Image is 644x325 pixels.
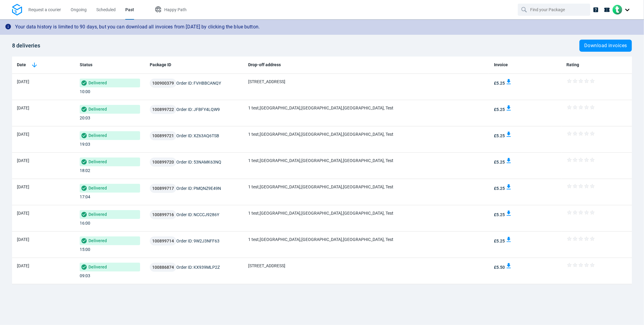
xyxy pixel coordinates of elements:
button: 100899722 [150,105,176,114]
span: Rating [567,62,579,68]
span: £5.25 [494,81,505,86]
span: Order ID: 9W2J3NFF63 [176,239,219,243]
img: download invoice [506,236,512,242]
span: Order ID: PMQNZ9E49N [176,186,221,191]
span: Delivered [80,210,140,219]
span: [DATE] [17,211,29,216]
button: 100886874 [150,263,176,272]
span: £5.25 [494,160,505,164]
span: Scheduled [96,7,116,12]
button: Download invoices [579,40,632,52]
span: 100899721 [152,134,174,138]
span: 100900379 [152,81,174,85]
img: Client [613,5,622,15]
button: 100900379 [150,79,176,88]
img: download invoice [506,105,512,111]
img: download invoice [506,263,512,269]
span: Delivered [80,131,140,140]
span: 100899722 [152,107,174,112]
th: Toggle SortBy [12,57,75,74]
img: Logo [12,4,22,16]
span: Delivered [80,263,140,271]
span: Download invoices [584,43,627,48]
button: 100899716 [150,210,176,219]
span: 19:03 [80,142,90,147]
span: Delivered [80,105,140,114]
span: [DATE] [17,237,29,242]
span: £5.50 [494,265,505,270]
span: 20:03 [80,115,90,120]
span: Ongoing [71,7,87,12]
span: 1 test,[GEOGRAPHIC_DATA],[GEOGRAPHIC_DATA],[GEOGRAPHIC_DATA], Test [248,211,393,216]
img: download invoice [506,79,512,85]
span: [DATE] [17,158,29,163]
span: [DATE] [17,132,29,137]
span: [DATE] [17,106,29,110]
span: [DATE] [17,263,29,268]
span: [STREET_ADDRESS] [248,263,285,268]
span: Drop-off address [248,62,281,68]
input: Find your Package [530,4,579,15]
span: 100899714 [152,239,174,243]
span: 1 test,[GEOGRAPHIC_DATA],[GEOGRAPHIC_DATA],[GEOGRAPHIC_DATA], Test [248,237,393,242]
span: 18:02 [80,168,90,173]
span: Invoice [494,62,508,68]
img: sorting [31,61,38,69]
span: £5.25 [494,133,505,138]
span: Delivered [80,184,140,193]
img: download invoice [506,210,512,216]
span: £5.25 [494,107,505,112]
button: 100899717 [150,184,176,193]
span: 16:00 [80,221,90,226]
div: Your data history is limited to 90 days, but you can download all invoices from [DATE] by clickin... [15,21,260,33]
span: 100899720 [152,160,174,164]
span: 1 test,[GEOGRAPHIC_DATA],[GEOGRAPHIC_DATA],[GEOGRAPHIC_DATA], Test [248,158,393,163]
span: Happy Path [164,7,187,12]
span: 100899717 [152,186,174,190]
span: £5.25 [494,186,505,191]
span: £5.25 [494,239,505,243]
span: Order ID: 53NAMK63NQ [176,160,221,164]
span: Order ID: KX939MLP2Z [176,265,220,270]
span: Order ID: NCCCJ9286Y [176,212,219,217]
span: [DATE] [17,79,29,84]
button: 100899720 [150,158,176,167]
span: Request a courier [28,7,61,12]
img: download invoice [506,158,512,164]
span: 15:00 [80,247,90,252]
span: Status [80,62,92,68]
span: Order ID: FVHBBCANQY [176,81,221,86]
span: 10:00 [80,89,90,94]
span: 1 test,[GEOGRAPHIC_DATA],[GEOGRAPHIC_DATA],[GEOGRAPHIC_DATA], Test [248,184,393,189]
span: 1 test,[GEOGRAPHIC_DATA],[GEOGRAPHIC_DATA],[GEOGRAPHIC_DATA], Test [248,106,393,110]
span: Date [17,62,26,68]
span: 8 deliveries [12,42,40,49]
span: Past [125,7,134,12]
button: 100899721 [150,131,176,140]
span: £5.25 [494,212,505,217]
span: [DATE] [17,184,29,189]
span: Delivered [80,79,140,87]
img: download invoice [506,184,512,190]
img: download invoice [506,131,512,137]
span: 17:04 [80,194,90,199]
button: 100899714 [150,236,176,245]
span: 1 test,[GEOGRAPHIC_DATA],[GEOGRAPHIC_DATA],[GEOGRAPHIC_DATA], Test [248,132,393,137]
span: Delivered [80,158,140,166]
span: 100886874 [152,265,174,269]
span: 09:03 [80,273,90,278]
span: 100899716 [152,213,174,217]
span: Package ID [150,62,171,68]
span: [STREET_ADDRESS] [248,79,285,84]
span: Order ID: XZ63AQ6TSB [176,133,219,138]
span: Delivered [80,236,140,245]
span: Order ID: JFBFY4LQW9 [176,107,220,112]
